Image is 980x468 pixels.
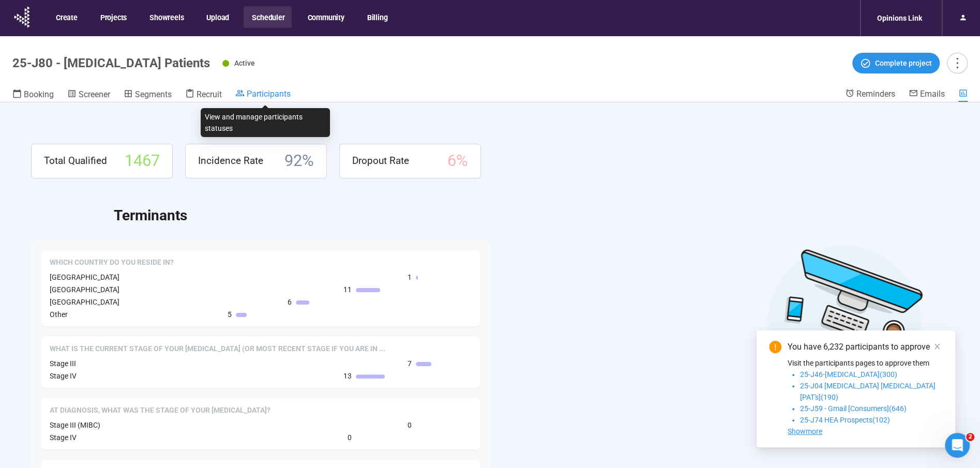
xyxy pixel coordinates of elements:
[767,244,923,400] img: Desktop work notes
[769,341,781,353] span: exclamation-circle
[12,88,54,102] a: Booking
[79,89,110,99] span: Screener
[92,6,134,28] button: Projects
[447,148,468,174] span: 6 %
[408,419,412,431] span: 0
[125,148,160,174] span: 1467
[114,204,949,227] h2: Terminants
[788,341,943,353] div: You have 6,232 participants to approve
[288,296,292,308] span: 6
[197,89,222,99] span: Recruit
[67,88,110,102] a: Screener
[50,298,119,306] span: [GEOGRAPHIC_DATA]
[352,153,409,169] span: Dropout Rate
[920,89,945,99] span: Emails
[50,258,174,268] span: Which country do you reside in?
[284,148,314,174] span: 92 %
[348,432,352,443] span: 0
[343,370,352,382] span: 13
[50,405,270,416] span: At diagnosis, what was the stage of your bladder cancer?
[12,56,210,70] h1: 25-J80 - [MEDICAL_DATA] Patients
[947,53,968,73] button: more
[50,359,76,368] span: Stage III
[800,416,890,424] span: 25-J74 HEA Prospects(102)
[408,271,412,283] span: 1
[135,89,172,99] span: Segments
[788,357,943,369] p: Visit the participants pages to approve them
[909,88,945,101] a: Emails
[50,310,68,319] span: Other
[50,285,119,294] span: [GEOGRAPHIC_DATA]
[234,59,255,67] span: Active
[50,273,119,281] span: [GEOGRAPHIC_DATA]
[24,89,54,99] span: Booking
[845,88,895,101] a: Reminders
[244,6,292,28] button: Scheduler
[800,370,897,379] span: 25-J46-[MEDICAL_DATA](300)
[44,153,107,169] span: Total Qualified
[933,343,941,350] span: close
[198,6,236,28] button: Upload
[141,6,191,28] button: Showreels
[299,6,351,28] button: Community
[871,8,928,28] div: Opinions Link
[945,433,970,458] iframe: Intercom live chat
[228,309,232,320] span: 5
[50,433,77,442] span: Stage IV
[875,57,932,69] span: Complete project
[124,88,172,102] a: Segments
[966,433,974,441] span: 2
[856,89,895,99] span: Reminders
[788,427,822,435] span: Showmore
[247,89,291,99] span: Participants
[48,6,85,28] button: Create
[235,88,291,101] a: Participants
[50,421,100,429] span: Stage III (MIBC)
[343,284,352,295] span: 11
[185,88,222,102] a: Recruit
[198,153,263,169] span: Incidence Rate
[800,404,907,413] span: 25-J59 - Gmail [Consumers](646)
[50,344,385,354] span: What is the current stage of your bladder cancer (or most recent stage if you are in remission)?
[50,372,77,380] span: Stage IV
[201,108,330,137] div: View and manage participants statuses
[359,6,395,28] button: Billing
[852,53,940,73] button: Complete project
[950,56,964,70] span: more
[408,358,412,369] span: 7
[800,382,936,401] span: 25-J04 [MEDICAL_DATA] [MEDICAL_DATA] [PAT's](190)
